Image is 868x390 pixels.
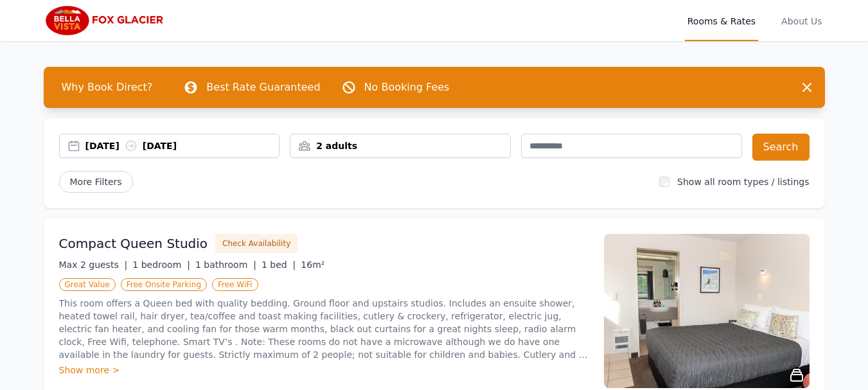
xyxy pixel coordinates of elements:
[261,260,296,270] span: 1 bed |
[290,139,510,152] div: 2 adults
[44,5,167,36] img: Bella Vista Fox Glacier
[677,177,809,187] label: Show all room types / listings
[215,234,297,253] button: Check Availability
[59,278,116,291] span: Great Value
[59,260,128,270] span: Max 2 guests |
[59,364,589,377] div: Show more >
[212,278,258,291] span: Free WiFi
[59,235,208,253] h3: Compact Queen Studio
[206,80,320,95] p: Best Rate Guaranteed
[59,297,589,361] p: This room offers a Queen bed with quality bedding. Ground floor and upstairs studios. Includes an...
[85,139,279,152] div: [DATE] [DATE]
[59,171,133,193] span: More Filters
[195,260,256,270] span: 1 bathroom |
[132,260,190,270] span: 1 bedroom |
[121,278,207,291] span: Free Onsite Parking
[364,80,450,95] p: No Booking Fees
[51,75,163,100] span: Why Book Direct?
[752,134,810,161] button: Search
[301,260,324,270] span: 16m²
